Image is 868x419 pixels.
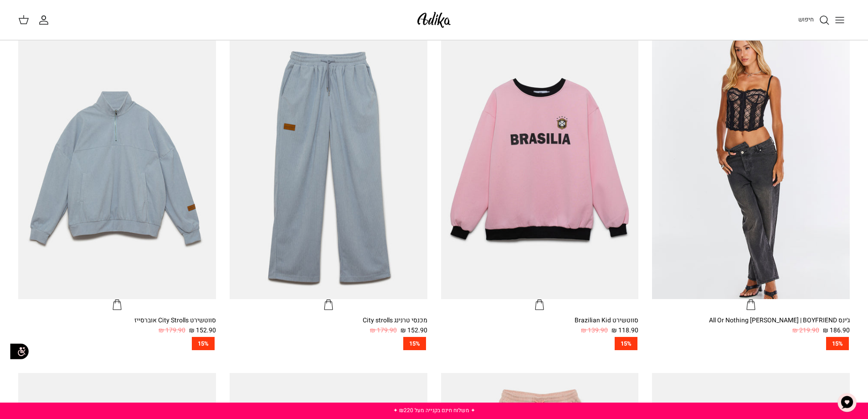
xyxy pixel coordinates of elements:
span: 152.90 ₪ [189,326,216,336]
span: 179.90 ₪ [370,326,397,336]
a: סווטשירט Brazilian Kid [441,36,639,311]
div: ג׳ינס All Or Nothing [PERSON_NAME] | BOYFRIEND [652,316,850,326]
a: 15% [18,337,216,350]
span: 15% [826,337,849,350]
span: 179.90 ₪ [159,326,185,336]
button: Toggle menu [830,10,850,30]
div: מכנסי טרנינג City strolls [230,316,427,326]
span: 15% [615,337,637,350]
a: ג׳ינס All Or Nothing [PERSON_NAME] | BOYFRIEND 186.90 ₪ 219.90 ₪ [652,316,850,336]
a: סווטשירט Brazilian Kid 118.90 ₪ 139.90 ₪ [441,316,639,336]
button: צ'אט [833,389,861,416]
span: 15% [192,337,215,350]
a: 15% [230,337,427,350]
span: 152.90 ₪ [401,326,427,336]
a: מכנסי טרנינג City strolls 152.90 ₪ 179.90 ₪ [230,316,427,336]
a: סווטשירט City Strolls אוברסייז 152.90 ₪ 179.90 ₪ [18,316,216,336]
a: חיפוש [798,15,830,26]
a: ✦ משלוח חינם בקנייה מעל ₪220 ✦ [393,406,475,414]
span: 219.90 ₪ [792,326,819,336]
a: 15% [441,337,639,350]
div: סווטשירט Brazilian Kid [441,316,639,326]
span: 15% [403,337,426,350]
a: מכנסי טרנינג City strolls [230,36,427,311]
div: סווטשירט City Strolls אוברסייז [18,316,216,326]
span: 118.90 ₪ [611,326,638,336]
img: Adika IL [415,9,453,31]
a: סווטשירט City Strolls אוברסייז [18,36,216,311]
a: 15% [652,337,850,350]
span: 186.90 ₪ [823,326,850,336]
span: חיפוש [798,15,814,24]
a: החשבון שלי [38,15,53,26]
a: ג׳ינס All Or Nothing קריס-קרוס | BOYFRIEND [652,36,850,311]
img: accessibility_icon02.svg [7,339,32,364]
span: 139.90 ₪ [581,326,608,336]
